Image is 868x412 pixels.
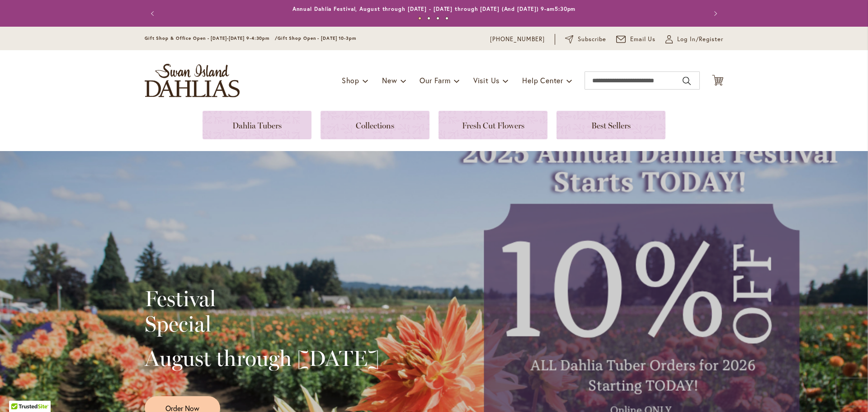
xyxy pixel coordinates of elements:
a: Annual Dahlia Festival, August through [DATE] - [DATE] through [DATE] (And [DATE]) 9-am5:30pm [292,5,576,12]
a: Email Us [616,35,656,44]
a: [PHONE_NUMBER] [490,35,545,44]
span: Shop [342,76,359,85]
span: Visit Us [473,76,500,85]
span: Help Center [522,76,563,85]
button: 4 of 4 [445,17,448,20]
span: Our Farm [420,76,450,85]
a: store logo [145,64,240,97]
h2: August through [DATE] [145,346,379,371]
button: 2 of 4 [427,17,430,20]
span: Email Us [630,35,656,44]
a: Subscribe [565,35,606,44]
a: Log In/Register [665,35,723,44]
span: Log In/Register [677,35,723,44]
button: Previous [145,5,163,23]
button: 3 of 4 [436,17,439,20]
button: Next [705,5,723,23]
span: Gift Shop Open - [DATE] 10-3pm [278,35,356,41]
span: Gift Shop & Office Open - [DATE]-[DATE] 9-4:30pm / [145,35,278,41]
button: 1 of 4 [418,17,421,20]
span: New [382,76,397,85]
span: Subscribe [578,35,606,44]
h2: Festival Special [145,286,379,336]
